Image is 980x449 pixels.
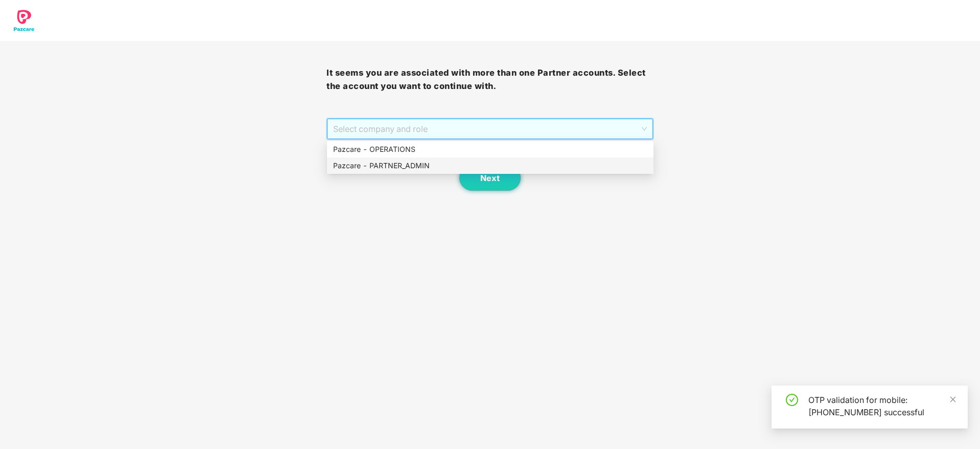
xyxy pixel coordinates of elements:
[480,173,500,183] span: Next
[327,141,654,158] div: Pazcare - OPERATIONS
[333,160,647,171] div: Pazcare - PARTNER_ADMIN
[333,119,646,139] span: Select company and role
[326,66,653,93] h3: It seems you are associated with more than one Partner accounts. Select the account you want to c...
[333,144,647,155] div: Pazcare - OPERATIONS
[808,394,955,418] div: OTP validation for mobile: [PHONE_NUMBER] successful
[786,394,798,406] span: check-circle
[327,158,654,174] div: Pazcare - PARTNER_ADMIN
[459,165,521,191] button: Next
[949,396,956,403] span: close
